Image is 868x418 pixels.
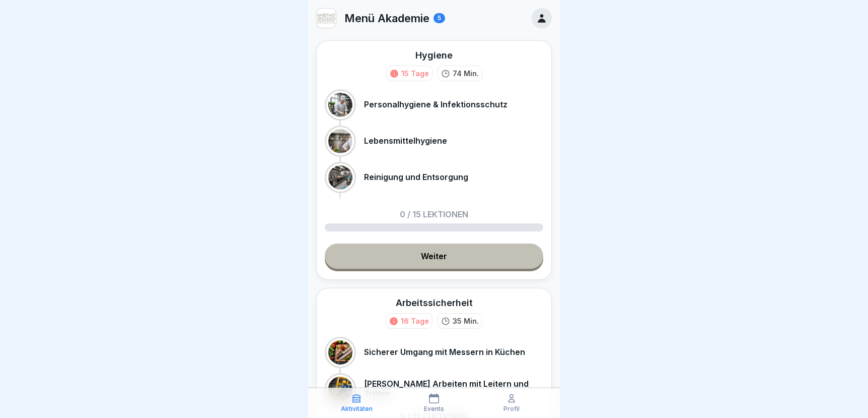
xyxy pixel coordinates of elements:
p: [PERSON_NAME] Arbeiten mit Leitern und Tritten [364,379,543,398]
p: 74 Min. [453,68,479,79]
div: 5 [433,13,445,23]
p: Personalhygiene & Infektionsschutz [364,100,508,109]
p: Profil [503,405,520,412]
img: v3gslzn6hrr8yse5yrk8o2yg.png [317,9,336,28]
p: Reinigung und Entsorgung [364,172,468,182]
p: Lebensmittelhygiene [364,136,447,146]
p: 35 Min. [453,316,479,326]
p: Menü Akademie [344,12,429,25]
div: 15 Tage [401,68,429,79]
div: Arbeitssicherheit [396,296,473,309]
div: Hygiene [415,49,453,62]
div: 16 Tage [401,316,429,326]
p: 0 / 15 Lektionen [400,210,468,218]
p: Events [424,405,444,412]
p: Aktivitäten [341,405,373,412]
a: Weiter [325,244,543,269]
p: Sicherer Umgang mit Messern in Küchen [364,347,525,357]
